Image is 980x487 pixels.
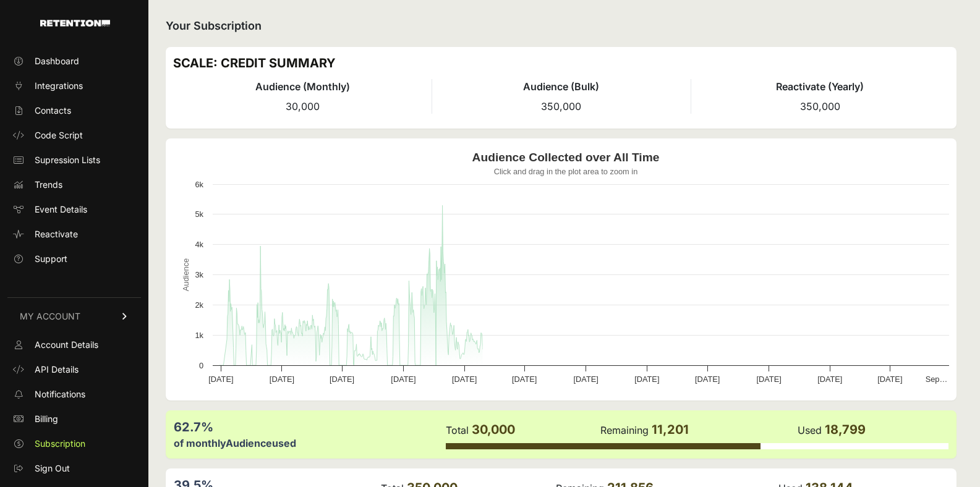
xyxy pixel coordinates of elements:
[195,270,203,279] text: 3k
[174,418,445,436] div: 62.7%
[35,80,83,92] span: Integrations
[174,436,445,451] div: of monthly used
[20,310,80,323] span: MY ACCOUNT
[35,129,83,142] span: Code Script
[286,100,320,112] span: 30,000
[541,100,581,112] span: 350,000
[208,375,233,384] text: [DATE]
[825,422,866,437] span: 18,799
[195,180,203,189] text: 6k
[695,375,720,384] text: [DATE]
[35,388,85,400] span: Notifications
[7,434,141,454] a: Subscription
[35,438,85,450] span: Subscription
[472,151,660,164] text: Audience Collected over All Time
[756,375,781,384] text: [DATE]
[7,249,141,269] a: Support
[35,363,79,376] span: API Details
[7,384,141,404] a: Notifications
[270,375,294,384] text: [DATE]
[173,54,949,72] h3: SCALE: CREDIT SUMMARY
[35,55,79,67] span: Dashboard
[512,375,537,384] text: [DATE]
[432,79,690,94] h4: Audience (Bulk)
[7,101,141,121] a: Contacts
[35,462,70,475] span: Sign Out
[35,228,78,240] span: Reactivate
[652,422,689,437] span: 11,201
[391,375,415,384] text: [DATE]
[7,51,141,71] a: Dashboard
[7,360,141,379] a: API Details
[35,203,87,216] span: Event Details
[35,179,62,191] span: Trends
[173,79,432,94] h4: Audience (Monthly)
[195,300,203,310] text: 2k
[7,125,141,145] a: Code Script
[800,100,840,112] span: 350,000
[7,76,141,96] a: Integrations
[926,375,948,384] text: Sep…
[35,253,67,265] span: Support
[472,422,515,437] span: 30,000
[195,240,203,249] text: 4k
[7,409,141,429] a: Billing
[600,424,649,436] label: Remaining
[35,339,98,351] span: Account Details
[7,175,141,195] a: Trends
[181,258,190,291] text: Audience
[452,375,477,384] text: [DATE]
[446,424,469,436] label: Total
[7,459,141,478] a: Sign Out
[35,104,71,117] span: Contacts
[634,375,659,384] text: [DATE]
[877,375,902,384] text: [DATE]
[574,375,599,384] text: [DATE]
[798,424,822,436] label: Used
[817,375,842,384] text: [DATE]
[7,200,141,219] a: Event Details
[691,79,949,94] h4: Reactivate (Yearly)
[7,150,141,170] a: Supression Lists
[195,331,203,340] text: 1k
[494,167,638,176] text: Click and drag in the plot area to zoom in
[40,20,110,27] img: Retention.com
[166,17,957,35] h2: Your Subscription
[7,335,141,355] a: Account Details
[199,361,203,370] text: 0
[35,154,100,166] span: Supression Lists
[195,210,203,219] text: 5k
[35,413,58,425] span: Billing
[7,224,141,244] a: Reactivate
[173,146,958,393] svg: Audience Collected over All Time
[226,437,272,449] label: Audience
[7,297,141,335] a: MY ACCOUNT
[330,375,354,384] text: [DATE]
